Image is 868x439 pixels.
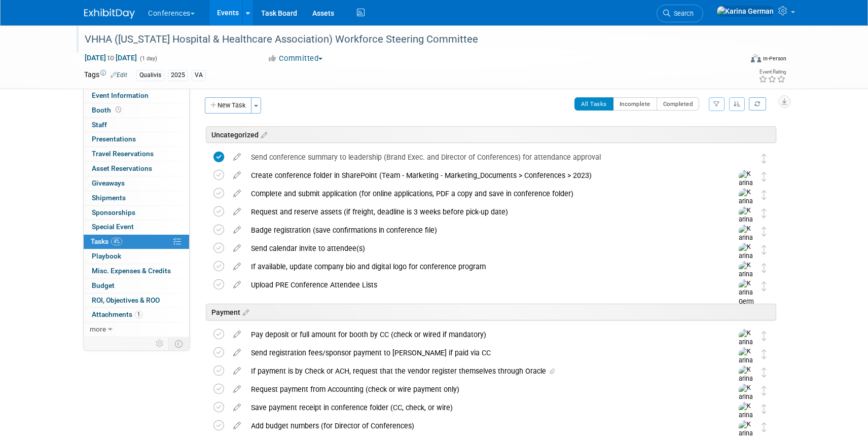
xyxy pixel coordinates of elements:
a: Budget [84,279,189,293]
i: Move task [762,349,767,359]
i: Move task [762,263,767,273]
span: (1 day) [139,55,157,62]
div: Event Format [682,53,786,68]
a: Event Information [84,89,189,103]
img: Karina German [739,152,752,165]
div: VA [192,70,206,81]
i: Move task [762,422,767,432]
span: Budget [92,281,115,289]
div: Pay deposit or full amount for booth by CC (check or wired if mandatory) [246,326,718,343]
i: Move task [762,227,767,236]
span: 1 [135,311,142,318]
a: edit [228,403,246,412]
img: ExhibitDay [84,9,135,19]
div: In-Person [763,55,786,62]
button: New Task [205,97,251,114]
a: Edit [111,71,127,79]
a: Edit sections [240,307,249,317]
a: edit [228,262,246,271]
span: Shipments [92,194,126,202]
a: edit [228,207,246,216]
div: Payment [206,304,776,320]
img: Karina German [739,225,754,261]
img: Karina German [739,243,754,279]
div: Event Rating [758,69,786,75]
span: Sponsorships [92,208,135,216]
span: Travel Reservations [92,150,154,158]
span: Tasks [91,237,122,245]
a: Sponsorships [84,206,189,220]
a: Booth [84,103,189,118]
span: Giveaways [92,179,125,187]
i: Move task [762,190,767,200]
img: Karina German [739,206,754,242]
span: Booth not reserved yet [114,106,123,114]
i: Move task [762,368,767,377]
a: edit [228,153,246,162]
span: Misc. Expenses & Credits [92,267,171,275]
span: Search [670,10,694,17]
i: Move task [762,404,767,414]
span: Playbook [92,252,121,260]
div: Add budget numbers (for Director of Conferences) [246,417,718,434]
div: Send calendar invite to attendee(s) [246,240,718,257]
i: Move task [762,208,767,218]
div: If payment is by Check or ACH, request that the vendor register themselves through Oracle [246,362,718,380]
div: Badge registration (save confirmations in conference file) [246,222,718,239]
a: Edit sections [259,129,267,139]
span: Asset Reservations [92,164,152,172]
a: ROI, Objectives & ROO [84,294,189,308]
a: Tasks4% [84,235,189,249]
a: edit [228,385,246,394]
a: Asset Reservations [84,162,189,176]
a: Search [657,5,703,22]
img: Karina German [739,170,754,206]
button: Completed [657,97,700,111]
td: Toggle Event Tabs [169,337,190,350]
div: Send conference summary to leadership (Brand Exec. and Director of Conferences) for attendance ap... [246,149,718,166]
a: edit [228,367,246,376]
span: to [106,54,116,62]
span: ROI, Objectives & ROO [92,296,160,304]
div: Request payment from Accounting (check or wire payment only) [246,381,718,398]
a: Presentations [84,132,189,147]
img: Karina German [739,347,754,383]
a: edit [228,280,246,289]
span: Attachments [92,310,142,318]
i: Move task [762,331,767,341]
a: Staff [84,118,189,132]
img: Karina German [739,279,754,315]
i: Move task [762,172,767,181]
span: more [90,325,106,333]
button: All Tasks [574,97,613,111]
i: Move task [762,154,767,163]
div: Request and reserve assets (if freight, deadline is 3 weeks before pick-up date) [246,203,718,221]
div: Send registration fees/sponsor payment to [PERSON_NAME] if paid via CC [246,344,718,361]
button: Committed [264,53,327,64]
a: more [84,322,189,337]
div: Create conference folder in SharePoint (Team - Marketing - Marketing_Documents > Conferences > 2023) [246,167,718,184]
i: Move task [762,386,767,395]
a: Playbook [84,249,189,264]
a: edit [228,421,246,430]
img: Karina German [739,261,754,297]
span: [DATE] [DATE] [84,53,137,62]
img: Karina German [739,188,754,224]
div: Uncategorized [206,126,776,143]
img: Karina German [739,402,754,438]
div: If available, update company bio and digital logo for conference program [246,258,718,275]
a: edit [228,171,246,180]
img: Karina German [739,384,754,420]
div: 2025 [168,70,188,81]
img: Karina German [739,365,754,401]
a: Shipments [84,191,189,205]
img: Format-Inperson.png [751,54,761,62]
td: Personalize Event Tab Strip [151,337,169,350]
a: Attachments1 [84,308,189,322]
a: edit [228,226,246,235]
img: Karina German [739,329,754,365]
i: Move task [762,281,767,291]
a: edit [228,189,246,198]
a: Refresh [749,97,766,111]
button: Incomplete [613,97,657,111]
